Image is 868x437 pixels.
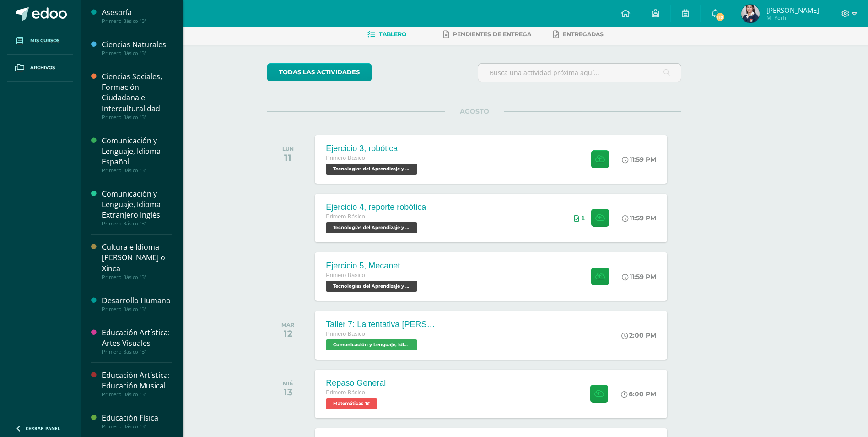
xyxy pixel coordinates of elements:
[766,14,819,22] span: Mi Perfil
[102,50,172,56] div: Primero Básico "B"
[281,322,294,328] div: MAR
[102,413,172,430] a: Educación FísicaPrimero Básico "B"
[102,328,172,349] div: Educación Artística: Artes Visuales
[553,27,604,42] a: Entregadas
[7,27,73,55] a: Mis cursos
[102,423,172,430] div: Primero Básico "B"
[326,202,426,212] div: Ejercicio 4, reporte robótica
[326,222,417,233] span: Tecnologías del Aprendizaje y la Comunicación 'B'
[326,398,377,409] span: Matemáticas 'B'
[326,144,420,153] div: Ejercicio 3, robótica
[622,155,656,164] div: 11:59 PM
[453,31,531,38] span: Pendientes de entrega
[283,380,293,387] div: MIÉ
[379,31,406,38] span: Tablero
[326,164,417,175] span: Tecnologías del Aprendizaje y la Comunicación 'B'
[30,37,59,44] span: Mis cursos
[715,12,725,22] span: 119
[102,370,172,391] div: Educación Artística: Educación Musical
[26,425,60,432] span: Cerrar panel
[102,189,172,220] div: Comunicación y Lenguaje, Idioma Extranjero Inglés
[443,27,531,42] a: Pendientes de entrega
[563,31,604,38] span: Entregadas
[581,214,585,222] span: 1
[283,387,293,398] div: 13
[326,389,365,396] span: Primero Básico
[282,152,294,163] div: 11
[102,136,172,174] a: Comunicación y Lenguaje, Idioma EspañolPrimero Básico "B"
[445,107,504,115] span: AGOSTO
[326,155,365,161] span: Primero Básico
[7,55,73,82] a: Archivos
[102,7,172,24] a: AsesoríaPrimero Básico "B"
[102,189,172,227] a: Comunicación y Lenguaje, Idioma Extranjero InglésPrimero Básico "B"
[326,339,417,350] span: Comunicación y Lenguaje, Idioma Español 'B'
[741,5,760,23] img: 3be1fddbc0e48fb4a60c3d4ae3a4ba16.png
[326,261,420,271] div: Ejercicio 5, Mecanet
[326,331,365,337] span: Primero Básico
[478,64,681,82] input: Busca una actividad próxima aquí...
[102,242,172,280] a: Cultura e Idioma [PERSON_NAME] o XincaPrimero Básico "B"
[621,331,656,339] div: 2:00 PM
[102,306,172,312] div: Primero Básico "B"
[281,328,294,339] div: 12
[102,39,172,50] div: Ciencias Naturales
[102,242,172,273] div: Cultura e Idioma [PERSON_NAME] o Xinca
[267,63,372,81] a: todas las Actividades
[102,220,172,227] div: Primero Básico "B"
[102,370,172,398] a: Educación Artística: Educación MusicalPrimero Básico "B"
[621,390,656,398] div: 6:00 PM
[102,7,172,18] div: Asesoría
[622,273,656,281] div: 11:59 PM
[326,213,365,220] span: Primero Básico
[367,27,406,42] a: Tablero
[102,136,172,167] div: Comunicación y Lenguaje, Idioma Español
[282,146,294,152] div: LUN
[326,272,365,279] span: Primero Básico
[102,167,172,174] div: Primero Básico "B"
[766,5,819,15] span: [PERSON_NAME]
[102,349,172,355] div: Primero Básico "B"
[326,378,386,388] div: Repaso General
[102,274,172,280] div: Primero Básico "B"
[102,114,172,120] div: Primero Básico "B"
[102,71,172,120] a: Ciencias Sociales, Formación Ciudadana e InterculturalidadPrimero Básico "B"
[102,39,172,56] a: Ciencias NaturalesPrimero Básico "B"
[326,320,436,329] div: Taller 7: La tentativa [PERSON_NAME]
[102,328,172,355] a: Educación Artística: Artes VisualesPrimero Básico "B"
[622,214,656,222] div: 11:59 PM
[574,214,585,222] div: Archivos entregados
[102,71,172,114] div: Ciencias Sociales, Formación Ciudadana e Interculturalidad
[102,413,172,423] div: Educación Física
[102,295,172,306] div: Desarrollo Humano
[102,295,172,312] a: Desarrollo HumanoPrimero Básico "B"
[102,391,172,398] div: Primero Básico "B"
[326,281,417,292] span: Tecnologías del Aprendizaje y la Comunicación 'B'
[30,64,55,71] span: Archivos
[102,18,172,24] div: Primero Básico "B"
